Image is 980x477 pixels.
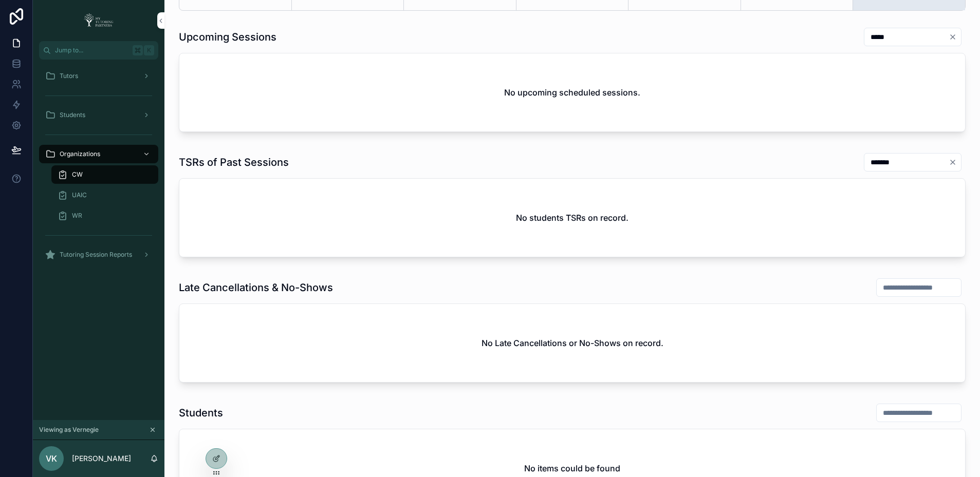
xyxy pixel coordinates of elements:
h1: Upcoming Sessions [179,30,276,44]
span: K [145,46,153,54]
span: UAIC [72,191,87,199]
button: Jump to...K [39,41,158,60]
h2: No students TSRs on record. [516,212,628,224]
p: [PERSON_NAME] [72,453,131,464]
span: Organizations [60,150,100,158]
a: CW [51,165,158,184]
span: CW [72,170,83,179]
h1: TSRs of Past Sessions [179,155,289,169]
h1: Students [179,406,223,420]
a: UAIC [51,186,158,204]
a: Students [39,106,158,124]
span: Viewing as Vernegie [39,426,99,434]
h2: No Late Cancellations or No-Shows on record. [482,337,663,349]
span: VK [46,452,57,465]
span: Tutoring Session Reports [60,251,132,259]
a: Tutors [39,67,158,85]
a: Organizations [39,145,158,163]
span: Students [60,111,85,119]
a: Tutoring Session Reports [39,245,158,264]
span: Jump to... [55,46,128,54]
span: Tutors [60,72,78,80]
button: Clear [949,33,961,41]
div: scrollable content [33,60,164,277]
h2: No items could be found [524,462,620,474]
img: App logo [81,12,117,29]
h1: Late Cancellations & No-Shows [179,280,333,295]
a: WR [51,206,158,225]
h2: No upcoming scheduled sessions. [504,86,640,99]
span: WR [72,212,82,220]
button: Clear [949,158,961,166]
